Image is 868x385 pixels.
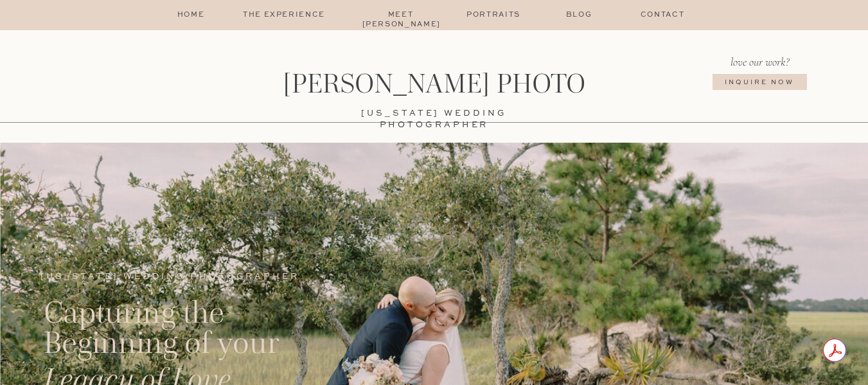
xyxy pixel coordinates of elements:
a: Blog [548,10,610,21]
p: love our work? [716,53,803,69]
a: Portraits [463,10,525,21]
a: Meet [PERSON_NAME] [362,10,439,21]
a: Capturing the Beginning of your [44,298,335,363]
a: [US_STATE] Wedding Photographer [40,271,322,298]
a: Contact [632,10,694,21]
a: [PERSON_NAME] Photo [258,70,611,101]
a: Inquire NOw [704,78,815,100]
a: [US_STATE] wedding photographer [309,108,560,117]
a: The Experience [230,10,339,21]
a: home [175,10,207,21]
